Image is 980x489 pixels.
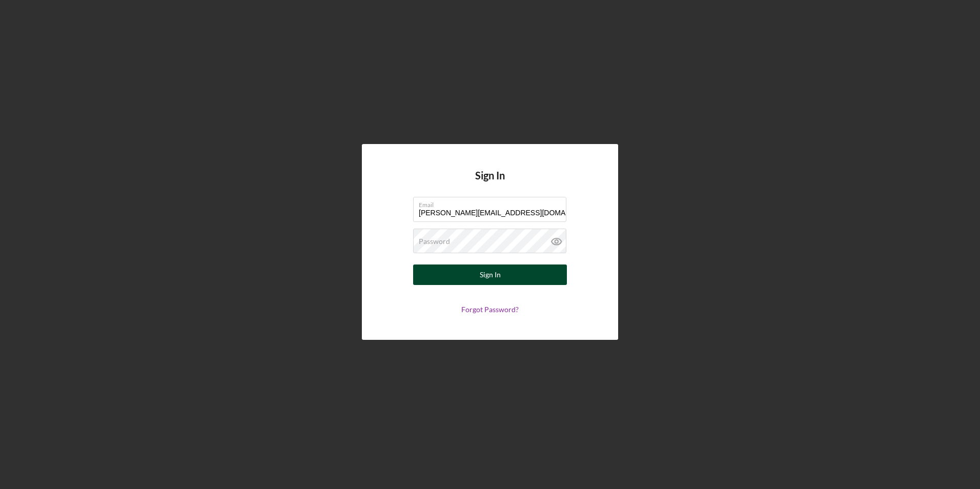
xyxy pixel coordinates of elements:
label: Password [419,237,450,246]
button: Sign In [413,264,567,285]
div: Sign In [480,264,501,285]
label: Email [419,197,566,209]
a: Forgot Password? [461,305,519,314]
h4: Sign In [475,170,505,197]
